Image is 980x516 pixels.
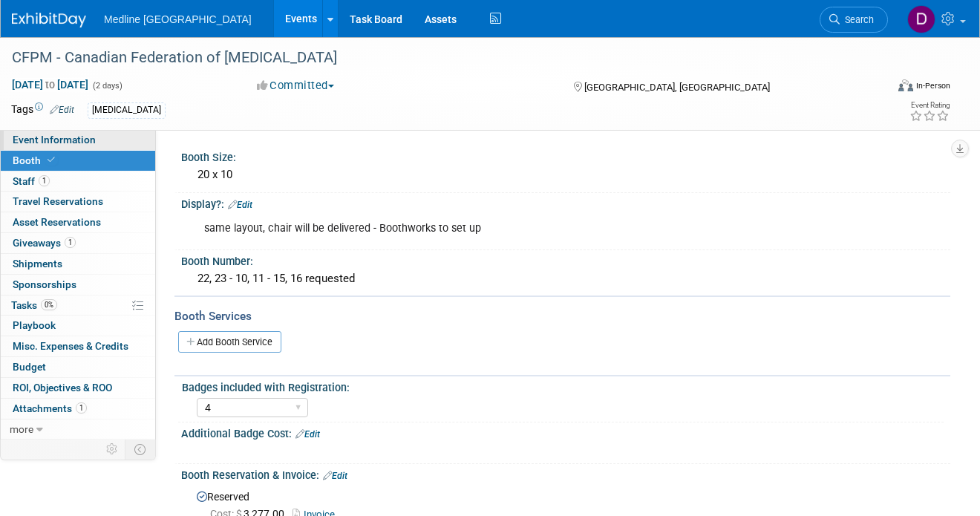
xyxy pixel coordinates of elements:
a: ROI, Objectives & ROO [1,378,155,398]
span: to [43,79,57,91]
span: (2 days) [91,81,122,91]
div: Booth Size: [181,146,950,165]
a: Search [820,7,888,33]
div: Additional Badge Cost: [181,422,950,442]
span: Budget [13,361,46,373]
a: Budget [1,357,155,377]
a: Event Information [1,130,155,150]
span: Staff [13,175,50,187]
div: Booth Reservation & Invoice: [181,464,950,483]
div: [MEDICAL_DATA] [88,102,166,118]
img: Format-Inperson.png [898,79,913,91]
span: ROI, Objectives & ROO [13,382,112,393]
a: Shipments [1,254,155,274]
span: Event Information [13,134,96,146]
span: Playbook [13,319,56,331]
div: 22, 23 - 10, 11 - 15, 16 requested [192,267,939,290]
div: same layout, chair will be delivered - Boothworks to set up [194,214,800,244]
div: Event Rating [909,102,950,109]
div: Badges included with Registration: [182,376,944,395]
span: more [10,423,33,435]
span: Search [840,14,874,25]
img: ExhibitDay [12,13,86,27]
div: Booth Number: [181,250,950,269]
span: [DATE] [DATE] [11,78,89,91]
a: Edit [50,105,74,115]
td: Tags [11,102,74,119]
a: Travel Reservations [1,192,155,212]
div: Event Format [812,77,950,99]
a: Booth [1,151,155,171]
a: Staff1 [1,172,155,192]
span: 1 [39,175,50,186]
span: 1 [76,402,87,414]
span: Sponsorships [13,278,76,290]
a: Edit [228,200,252,210]
div: CFPM - Canadian Federation of [MEDICAL_DATA] [7,45,870,71]
a: Edit [323,471,347,481]
a: Playbook [1,316,155,336]
button: Committed [252,78,340,94]
div: Display?: [181,193,950,212]
span: Misc. Expenses & Credits [13,340,128,352]
img: Debbie Suddick [907,5,935,33]
div: Booth Services [174,308,950,324]
a: Giveaways1 [1,233,155,253]
span: Asset Reservations [13,216,101,228]
span: Booth [13,154,58,166]
span: Giveaways [13,237,76,249]
span: 0% [41,299,57,310]
td: Personalize Event Tab Strip [99,440,125,459]
span: 1 [65,237,76,248]
a: Tasks0% [1,295,155,316]
span: Medline [GEOGRAPHIC_DATA] [104,13,252,25]
a: Add Booth Service [178,331,281,353]
a: Sponsorships [1,275,155,295]
span: Travel Reservations [13,195,103,207]
span: Shipments [13,258,62,270]
td: Toggle Event Tabs [125,440,156,459]
div: 20 x 10 [192,163,939,186]
a: Misc. Expenses & Credits [1,336,155,356]
span: [GEOGRAPHIC_DATA], [GEOGRAPHIC_DATA] [584,82,770,93]
a: Attachments1 [1,399,155,419]
div: In-Person [915,80,950,91]
i: Booth reservation complete [48,156,55,164]
a: Edit [295,429,320,440]
span: Tasks [11,299,57,311]
span: Attachments [13,402,87,414]
a: more [1,419,155,440]
a: Asset Reservations [1,212,155,232]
